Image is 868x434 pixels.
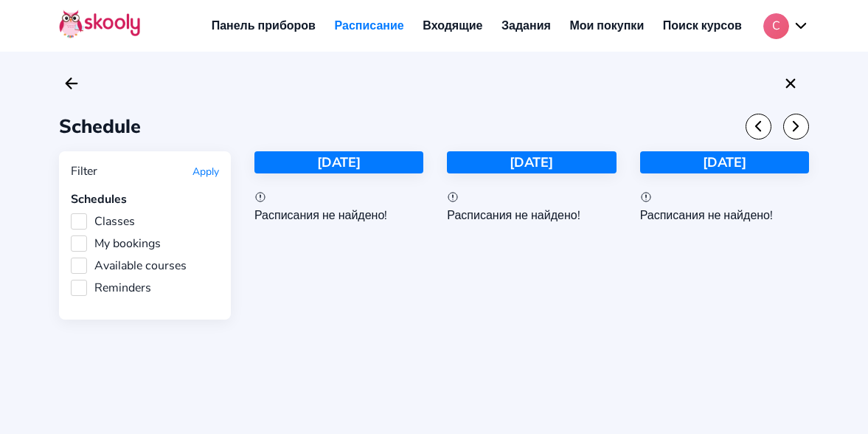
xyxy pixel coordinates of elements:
[254,151,423,173] div: [DATE]
[640,151,809,173] div: [DATE]
[59,114,141,139] span: Schedule
[202,14,325,38] a: Панель приборов
[71,213,135,230] label: Classes
[63,75,80,92] ion-icon: arrow back outline
[254,207,423,224] div: Расписания не найдено!
[447,151,616,173] div: [DATE]
[782,75,799,92] ion-icon: close
[71,280,151,296] label: Reminders
[492,14,560,38] a: Задания
[71,258,187,274] label: Available courses
[560,14,653,38] a: Мои покупки
[750,118,766,134] ion-icon: chevron back outline
[71,163,97,179] div: Filter
[71,235,161,252] label: My bookings
[778,71,803,96] button: close
[640,191,652,203] ion-icon: alert circle outline
[653,14,751,38] a: Поиск курсов
[59,10,140,38] img: Skooly
[447,191,459,203] ion-icon: alert circle outline
[746,114,771,139] button: chevron back outline
[325,14,414,38] a: Расписание
[59,71,84,96] button: arrow back outline
[783,114,809,139] button: chevron forward outline
[763,13,809,39] button: Cchevron down outline
[640,207,809,224] div: Расписания не найдено!
[447,207,616,224] div: Расписания не найдено!
[254,191,266,203] ion-icon: alert circle outline
[788,118,804,134] ion-icon: chevron forward outline
[71,191,219,207] div: Schedules
[192,165,219,179] button: Apply
[413,14,492,38] a: Входящие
